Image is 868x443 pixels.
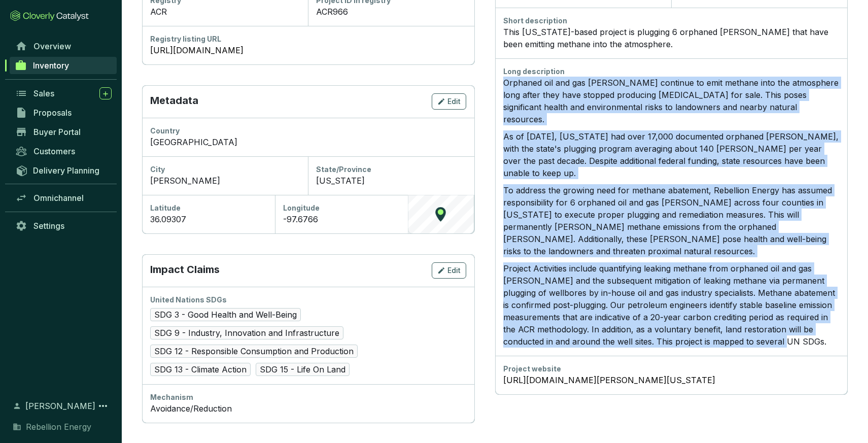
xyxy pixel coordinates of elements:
a: Proposals [10,104,117,121]
div: Latitude [150,203,267,213]
a: Settings [10,217,117,234]
span: [PERSON_NAME] [25,400,95,412]
span: Omnichannel [33,193,84,203]
div: United Nations SDGs [150,295,466,305]
p: Metadata [150,93,198,110]
div: Avoidance/Reduction [150,402,466,415]
a: Customers [10,143,117,160]
span: SDG 12 - Responsible Consumption and Production [150,345,358,358]
span: Rebellion Energy [26,421,91,433]
div: This [US_STATE]-based project is plugging 6 orphaned [PERSON_NAME] that have been emitting methan... [503,26,840,50]
div: Country [150,126,466,136]
div: Long description [503,66,840,77]
div: City [150,164,300,175]
span: Delivery Planning [33,165,99,176]
span: SDG 9 - Industry, Innovation and Infrastructure [150,326,343,339]
p: As of [DATE], [US_STATE] had over 17,000 documented orphaned [PERSON_NAME], with the state's plug... [503,130,840,179]
a: Sales [10,85,117,102]
div: State/Province [316,164,466,175]
a: Omnichannel [10,189,117,207]
span: Proposals [33,108,72,118]
button: Edit [432,262,466,279]
a: Delivery Planning [10,162,117,179]
span: SDG 13 - Climate Action [150,363,251,376]
span: SDG 3 - Good Health and Well-Being [150,308,301,321]
div: -97.6766 [283,213,400,225]
p: Project Activities include quantifying leaking methane from orphaned oil and gas [PERSON_NAME] an... [503,262,840,348]
span: Overview [33,41,71,51]
p: Impact Claims [150,262,220,279]
span: Edit [447,96,461,107]
p: To address the growing need for methane abatement, Rebellion Energy has assumed responsibility fo... [503,184,840,257]
a: Inventory [10,57,117,74]
div: 36.09307 [150,213,267,225]
button: Edit [432,93,466,110]
span: Inventory [33,60,69,71]
div: ACR966 [316,6,466,18]
div: Longitude [283,203,400,213]
div: [GEOGRAPHIC_DATA] [150,136,466,148]
div: Project website [503,364,840,374]
div: Registry listing URL [150,34,466,44]
div: [PERSON_NAME] [150,175,300,187]
div: [US_STATE] [316,175,466,187]
span: Sales [33,88,54,98]
span: Customers [33,146,75,156]
span: Buyer Portal [33,127,81,137]
div: Mechanism [150,392,466,402]
a: Overview [10,38,117,55]
div: Short description [503,16,840,26]
div: ACR [150,6,300,18]
span: Edit [447,265,461,276]
p: Orphaned oil and gas [PERSON_NAME] continue to emit methane into the atmosphere long after they h... [503,77,840,125]
a: [URL][DOMAIN_NAME] [150,44,466,56]
a: [URL][DOMAIN_NAME][PERSON_NAME][US_STATE] [503,374,840,386]
span: SDG 15 - Life On Land [256,363,350,376]
a: Buyer Portal [10,123,117,141]
span: Settings [33,221,64,231]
